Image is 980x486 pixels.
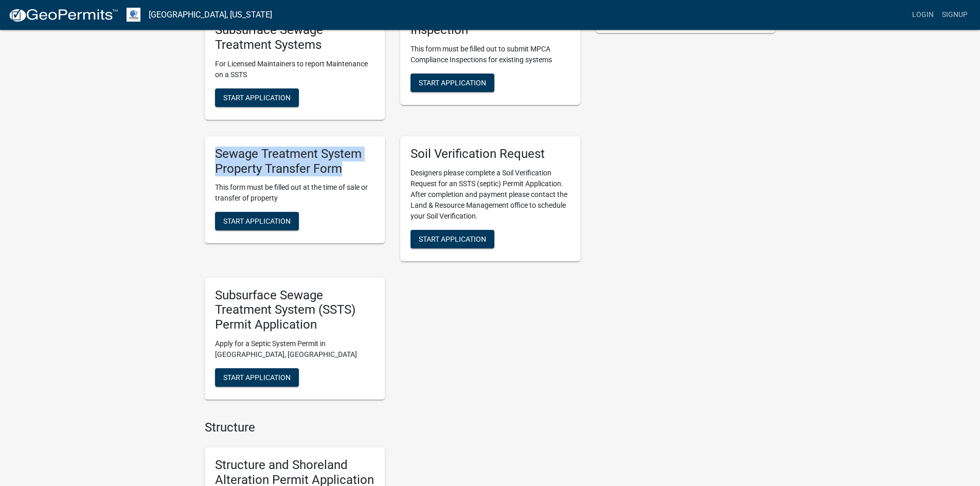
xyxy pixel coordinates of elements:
[215,182,375,204] p: This form must be filled out at the time of sale or transfer of property
[223,373,291,381] span: Start Application
[215,338,375,360] p: Apply for a Septic System Permit in [GEOGRAPHIC_DATA], [GEOGRAPHIC_DATA]
[215,288,375,332] h5: Subsurface Sewage Treatment System (SSTS) Permit Application
[419,78,486,86] span: Start Application
[215,88,299,107] button: Start Application
[215,8,375,52] h5: Maintenance Report for Subsurface Sewage Treatment Systems
[223,93,291,101] span: Start Application
[411,44,570,65] p: This form must be filled out to submit MPCA Compliance Inspections for existing systems
[908,5,938,25] a: Login
[215,59,375,80] p: For Licensed Maintainers to report Maintenance on a SSTS
[411,74,494,92] button: Start Application
[411,147,570,161] h5: Soil Verification Request
[411,230,494,248] button: Start Application
[205,420,580,435] h4: Structure
[127,8,140,22] img: Otter Tail County, Minnesota
[938,5,972,25] a: Signup
[215,368,299,387] button: Start Application
[215,212,299,230] button: Start Application
[223,217,291,225] span: Start Application
[411,168,570,222] p: Designers please complete a Soil Verification Request for an SSTS (septic) Permit Application. Af...
[419,235,486,243] span: Start Application
[149,6,272,24] a: [GEOGRAPHIC_DATA], [US_STATE]
[215,147,375,176] h5: Sewage Treatment System Property Transfer Form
